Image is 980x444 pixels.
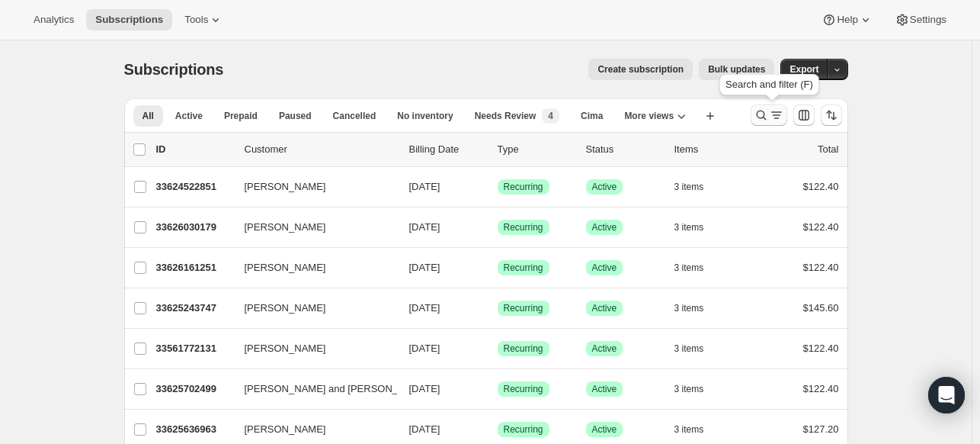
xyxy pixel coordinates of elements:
p: 33626030179 [156,220,232,235]
p: 33625243747 [156,301,232,316]
button: [PERSON_NAME] [235,417,388,442]
button: [PERSON_NAME] [235,296,388,320]
button: Settings [886,9,956,31]
span: Prepaid [224,110,258,122]
span: Export [789,63,818,76]
span: No inventory [397,110,453,122]
span: 3 items [674,302,704,314]
span: [PERSON_NAME] [245,220,326,235]
div: Type [498,142,574,157]
div: 33626161251[PERSON_NAME][DATE]SuccessRecurringSuccessActive3 items$122.40 [156,257,839,278]
span: Active [592,302,617,314]
span: Active [592,221,617,233]
div: 33626030179[PERSON_NAME][DATE]SuccessRecurringSuccessActive3 items$122.40 [156,217,839,238]
span: Recurring [504,423,543,436]
span: 3 items [674,221,704,233]
button: 3 items [674,217,721,238]
span: Needs Review [475,110,536,122]
button: Analytics [24,9,83,31]
span: Active [592,181,617,193]
span: Active [175,110,203,122]
span: Recurring [504,343,543,355]
span: Help [837,14,857,26]
button: 3 items [674,338,721,359]
button: 3 items [674,298,721,319]
button: [PERSON_NAME] [235,215,388,240]
span: All [143,110,154,122]
span: $122.40 [803,383,839,394]
span: Subscriptions [95,14,163,26]
button: Create subscription [588,59,693,80]
button: [PERSON_NAME] and [PERSON_NAME] [235,377,388,401]
span: [DATE] [409,383,440,394]
span: 4 [548,110,553,122]
span: $122.40 [803,262,839,273]
span: 3 items [674,262,704,274]
span: Active [592,262,617,274]
div: 33625243747[PERSON_NAME][DATE]SuccessRecurringSuccessActive3 items$145.60 [156,298,839,319]
span: [PERSON_NAME] [245,260,326,275]
p: ID [156,142,232,157]
button: [PERSON_NAME] [235,336,388,361]
span: Subscriptions [124,61,224,78]
span: Recurring [504,181,543,193]
span: 3 items [674,343,704,355]
button: Search and filter results [751,105,787,126]
span: Create subscription [597,63,684,76]
div: Items [674,142,751,157]
p: Billing Date [409,142,485,157]
button: 3 items [674,257,721,278]
span: $122.40 [803,181,839,192]
p: 33625702499 [156,381,232,397]
span: Analytics [34,14,74,26]
span: $145.60 [803,302,839,314]
button: 3 items [674,419,721,440]
button: More views [615,105,695,127]
span: Active [592,423,617,436]
span: $127.20 [803,423,839,435]
div: Open Intercom Messenger [928,377,965,413]
span: [PERSON_NAME] [245,341,326,356]
span: [DATE] [409,262,440,273]
span: [DATE] [409,423,440,435]
button: [PERSON_NAME] [235,256,388,280]
span: Recurring [504,262,543,274]
span: Recurring [504,221,543,233]
span: [DATE] [409,343,440,354]
p: 33561772131 [156,341,232,356]
button: Help [812,9,882,31]
button: [PERSON_NAME] [235,175,388,199]
span: [DATE] [409,181,440,192]
span: Settings [910,14,946,26]
div: 33624522851[PERSON_NAME][DATE]SuccessRecurringSuccessActive3 items$122.40 [156,176,839,198]
span: 3 items [674,423,704,436]
span: [PERSON_NAME] [245,301,326,316]
span: [PERSON_NAME] [245,179,326,195]
button: Tools [175,9,232,31]
p: 33624522851 [156,179,232,195]
p: 33626161251 [156,260,232,275]
span: [DATE] [409,221,440,233]
button: 3 items [674,176,721,198]
p: Customer [245,142,397,157]
span: Paused [279,110,312,122]
span: Recurring [504,302,543,314]
span: Tools [184,14,208,26]
button: Customize table column order and visibility [793,105,815,126]
span: Bulk updates [708,63,765,76]
span: Cima [581,110,603,122]
div: IDCustomerBilling DateTypeStatusItemsTotal [156,142,839,157]
span: Active [592,343,617,355]
button: Subscriptions [86,9,172,31]
button: Bulk updates [699,59,774,80]
button: Sort the results [821,105,842,126]
p: Status [586,142,662,157]
span: [PERSON_NAME] and [PERSON_NAME] [245,381,430,397]
button: Create new view [698,105,722,127]
span: $122.40 [803,343,839,354]
span: More views [624,110,674,122]
span: Cancelled [333,110,376,122]
span: [DATE] [409,302,440,314]
span: Recurring [504,383,543,395]
span: [PERSON_NAME] [245,422,326,437]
